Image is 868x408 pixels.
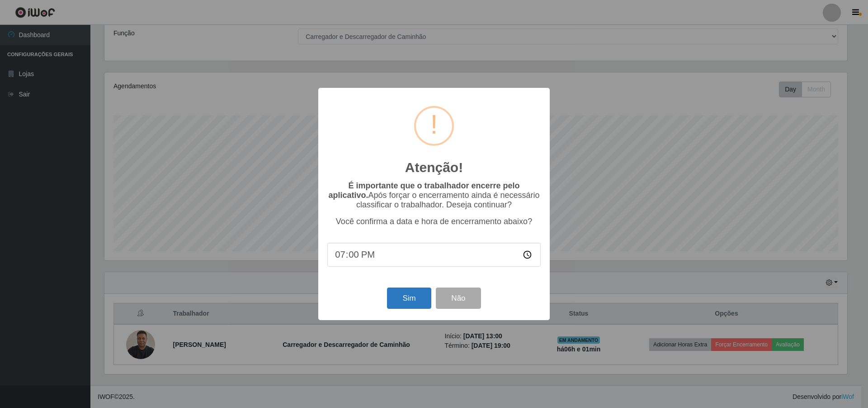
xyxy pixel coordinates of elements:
[436,288,481,309] button: Não
[387,288,431,309] button: Sim
[327,181,541,210] p: Após forçar o encerramento ainda é necessário classificar o trabalhador. Deseja continuar?
[405,159,463,176] h2: Atenção!
[328,181,519,200] b: É importante que o trabalhador encerre pelo aplicativo.
[327,217,541,226] p: Você confirma a data e hora de encerramento abaixo?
